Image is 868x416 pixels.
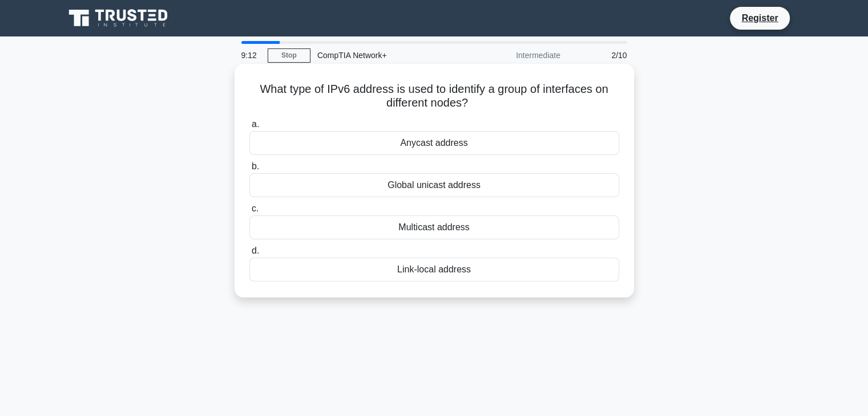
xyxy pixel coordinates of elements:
div: Anycast address [249,131,619,155]
div: 9:12 [235,44,268,67]
div: Intermediate [467,44,567,67]
span: d. [252,246,259,255]
div: Global unicast address [249,173,619,197]
div: 2/10 [567,44,634,67]
span: a. [252,119,259,129]
div: Multicast address [249,215,619,239]
span: c. [252,203,259,213]
a: Register [734,11,785,25]
span: b. [252,161,259,171]
div: CompTIA Network+ [310,44,467,67]
div: Link-local address [249,258,619,282]
h5: What type of IPv6 address is used to identify a group of interfaces on different nodes? [248,82,620,111]
a: Stop [268,48,310,63]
